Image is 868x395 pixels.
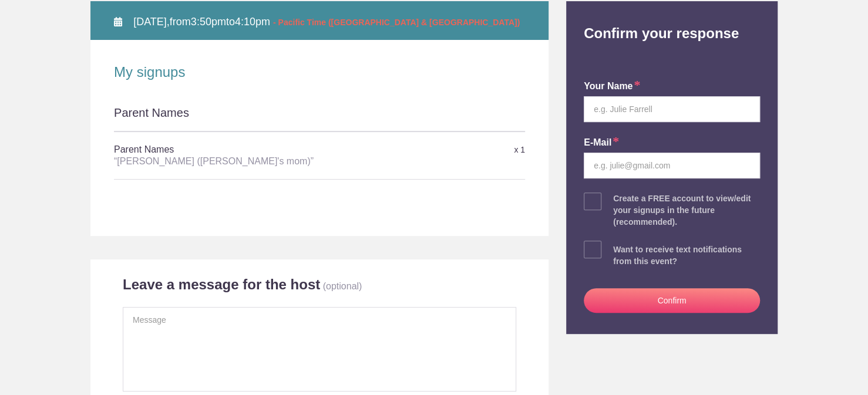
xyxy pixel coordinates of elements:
[584,288,760,313] button: Confirm
[584,153,760,178] input: e.g. julie@gmail.com
[123,276,320,293] h2: Leave a message for the host
[584,96,760,122] input: e.g. Julie Farrell
[114,156,388,167] div: “[PERSON_NAME] ([PERSON_NAME]'s mom)”
[235,16,270,28] span: 4:10pm
[114,63,525,81] h2: My signups
[575,1,769,42] h2: Confirm your response
[114,138,388,173] h5: Parent Names
[114,104,525,131] div: Parent Names
[133,16,170,28] span: [DATE],
[273,18,520,27] span: - Pacific Time ([GEOGRAPHIC_DATA] & [GEOGRAPHIC_DATA])
[323,281,362,291] p: (optional)
[613,193,760,228] div: Create a FREE account to view/edit your signups in the future (recommended).
[584,136,619,150] label: E-mail
[613,244,760,267] div: Want to receive text notifications from this event?
[191,16,226,28] span: 3:50pm
[584,80,640,93] label: your name
[133,16,520,28] span: from to
[114,17,122,26] img: Calendar alt
[388,140,525,160] div: x 1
